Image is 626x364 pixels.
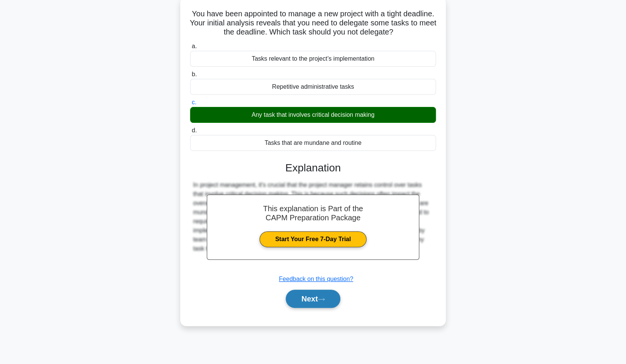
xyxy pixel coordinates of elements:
[192,71,197,77] span: b.
[190,135,436,151] div: Tasks that are mundane and routine
[192,43,197,49] span: a.
[189,9,437,37] h5: You have been appointed to manage a new project with a tight deadline. Your initial analysis reve...
[192,99,196,105] span: c.
[190,51,436,67] div: Tasks relevant to the project’s implementation
[190,79,436,95] div: Repetitive administrative tasks
[260,231,366,247] a: Start Your Free 7-Day Trial
[192,127,197,133] span: d.
[193,180,433,253] div: In project management, it's crucial that the project manager retains control over tasks that invo...
[286,290,340,308] button: Next
[190,107,436,123] div: Any task that involves critical decision making
[279,276,353,282] a: Feedback on this question?
[195,162,431,174] h3: Explanation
